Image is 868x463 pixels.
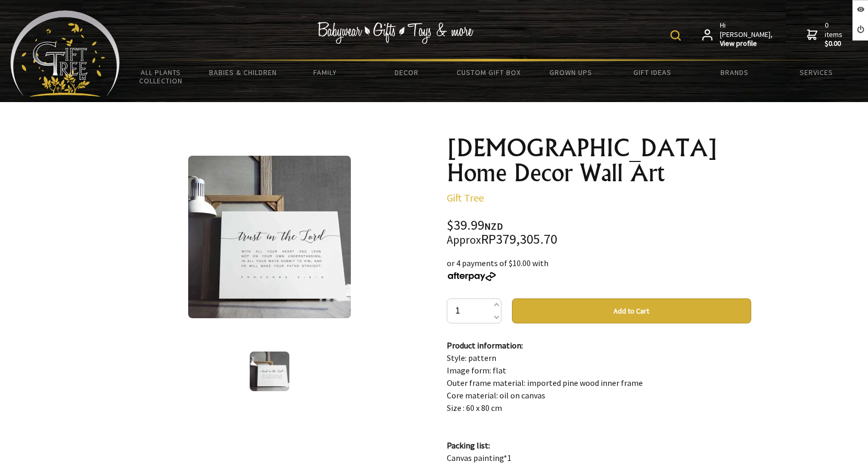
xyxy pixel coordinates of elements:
[447,440,490,451] strong: Packing list:
[250,352,289,391] img: Christian Home Decor Wall Art
[447,340,523,351] strong: Product information:
[448,61,530,83] a: Custom Gift Box
[720,39,774,48] strong: View profile
[447,135,751,185] h1: [DEMOGRAPHIC_DATA] Home Decor Wall Art
[530,61,612,83] a: Grown Ups
[284,61,365,83] a: Family
[10,10,120,97] img: Babyware - Gifts - Toys and more...
[825,20,845,48] span: 0 items
[447,257,751,282] div: or 4 payments of $10.00 with
[317,22,473,44] img: Babywear - Gifts - Toys & more
[612,61,693,83] a: Gift Ideas
[807,21,845,48] a: 0 items$0.00
[720,21,774,48] span: Hi [PERSON_NAME],
[447,191,484,204] a: Gift Tree
[825,39,845,48] strong: $0.00
[188,156,351,318] img: Christian Home Decor Wall Art
[484,220,503,232] span: NZD
[694,61,776,83] a: Brands
[447,233,481,247] small: Approx
[776,61,858,83] a: Services
[120,61,202,92] a: All Plants Collection
[447,272,497,281] img: Afterpay
[512,298,751,323] button: Add to Cart
[447,219,751,246] div: $39.99 RP379,305.70
[670,30,681,41] img: product search
[202,61,284,83] a: Babies & Children
[702,21,774,48] a: Hi [PERSON_NAME],View profile
[366,61,448,83] a: Decor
